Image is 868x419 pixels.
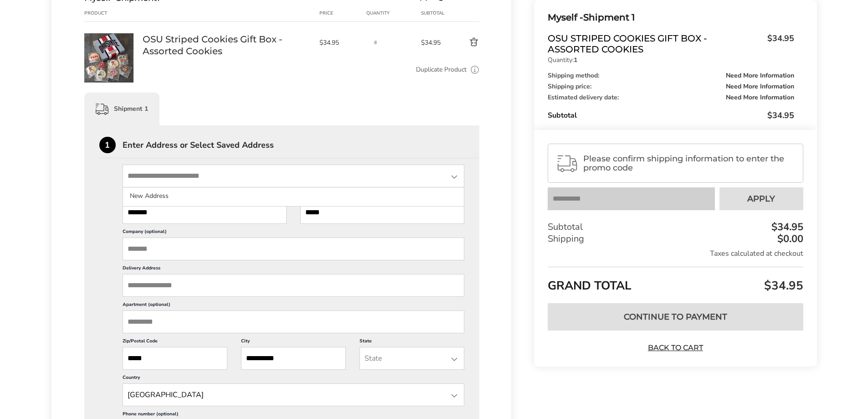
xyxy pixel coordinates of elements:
[123,201,287,224] input: First Name
[84,10,143,17] div: Product
[548,303,803,331] button: Continue to Payment
[548,33,762,55] span: OSU Striped Cookies Gift Box - Assorted Cookies
[319,38,362,47] span: $34.95
[143,33,310,57] a: OSU Striped Cookies Gift Box - Assorted Cookies
[123,347,227,370] input: ZIP
[643,343,707,353] a: Back to Cart
[548,72,794,79] div: Shipping method:
[726,83,794,90] span: Need More Information
[726,72,794,79] span: Need More Information
[548,33,794,55] a: OSU Striped Cookies Gift Box - Assorted Cookies$34.95
[583,154,795,172] span: Please confirm shipping information to enter the promo code
[123,338,227,347] label: Zip/Postal Code
[548,221,803,233] div: Subtotal
[123,188,464,204] li: New Address
[123,274,465,297] input: Delivery Address
[84,33,134,41] a: OSU Striped Cookies Gift Box - Assorted Cookies
[548,12,583,23] span: Myself -
[123,141,480,149] div: Enter Address or Select Saved Address
[416,65,467,75] a: Duplicate Product
[548,110,794,121] div: Subtotal
[300,201,464,224] input: Last Name
[763,33,794,52] span: $34.95
[719,187,803,210] button: Apply
[366,10,421,17] div: Quantity
[84,33,134,83] img: OSU Striped Cookies Gift Box - Assorted Cookies
[319,10,367,17] div: Price
[421,10,447,17] div: Subtotal
[421,38,447,47] span: $34.95
[84,93,159,125] div: Shipment 1
[548,267,803,296] div: GRAND TOTAL
[123,301,465,310] label: Apartment (optional)
[762,278,803,294] span: $34.95
[123,238,465,260] input: Company
[548,83,794,90] div: Shipping price:
[123,374,465,383] label: Country
[123,228,465,238] label: Company (optional)
[241,347,346,370] input: City
[360,338,464,347] label: State
[548,94,794,101] div: Estimated delivery date:
[548,248,803,259] div: Taxes calculated at checkout
[548,57,794,63] p: Quantity:
[574,56,577,64] strong: 1
[123,265,465,274] label: Delivery Address
[99,137,116,153] div: 1
[747,195,775,203] span: Apply
[775,234,803,244] div: $0.00
[769,222,803,232] div: $34.95
[241,338,346,347] label: City
[767,110,794,121] span: $34.95
[726,94,794,101] span: Need More Information
[548,10,794,25] div: Shipment 1
[123,310,465,333] input: Apartment
[548,233,803,245] div: Shipping
[366,33,385,52] input: Quantity input
[360,347,464,370] input: State
[123,383,465,406] input: State
[447,37,479,48] button: Delete product
[123,165,465,187] input: State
